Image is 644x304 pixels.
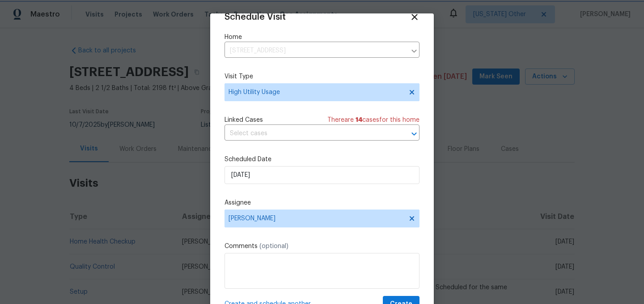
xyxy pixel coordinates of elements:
[259,243,288,249] span: (optional)
[225,127,394,141] input: Select cases
[225,44,406,58] input: Enter in an address
[229,88,402,97] span: High Utility Usage
[225,13,286,21] span: Schedule Visit
[225,198,419,207] label: Assignee
[408,128,420,140] button: Open
[356,117,362,123] span: 14
[225,155,419,164] label: Scheduled Date
[327,116,419,124] span: There are case s for this home
[410,12,419,22] span: Close
[225,166,419,184] input: M/D/YYYY
[225,242,419,251] label: Comments
[225,72,419,81] label: Visit Type
[225,33,419,42] label: Home
[229,215,404,222] span: [PERSON_NAME]
[225,116,263,124] span: Linked Cases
